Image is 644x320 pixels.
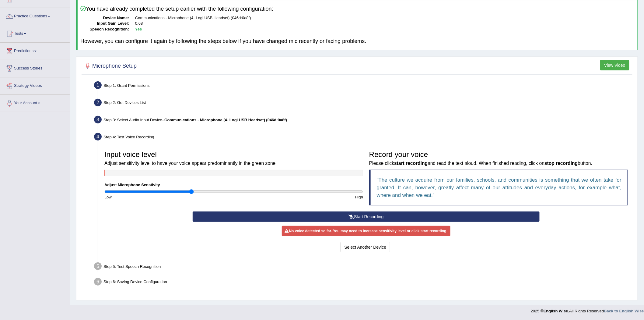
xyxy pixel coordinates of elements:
button: View Video [600,60,629,70]
h2: Microphone Setup [83,62,137,71]
b: start recording [394,161,428,166]
a: Strategy Videos [0,77,70,93]
a: Back to English Wise [604,309,644,313]
div: Step 1: Grant Permissions [91,80,635,93]
div: Step 3: Select Audio Input Device [91,114,635,127]
a: Predictions [0,43,70,58]
dd: Communications - Microphone (4- Logi USB Headset) (046d:0a8f) [135,15,635,21]
div: Step 6: Saving Device Configuration [91,276,635,290]
h4: However, you can configure it again by following the steps below if you have changed mic recently... [80,38,635,44]
a: Tests [0,25,70,41]
a: Practice Questions [0,8,70,23]
div: Step 2: Get Devices List [91,97,635,110]
div: High [234,194,366,200]
h3: Input voice level [104,151,363,167]
h4: You have already completed the setup earlier with the following configuration: [80,6,635,12]
a: Your Account [0,95,70,110]
div: 2025 © All Rights Reserved [531,305,644,314]
button: Select Another Device [341,242,390,252]
b: Yes [135,27,142,31]
small: Please click and read the text aloud. When finished reading, click on button. [369,161,592,166]
span: – [162,118,287,122]
div: Step 4: Test Voice Recording [91,131,635,144]
h3: Record your voice [369,151,628,167]
button: Start Recording [193,212,540,222]
dd: 0.68 [135,21,635,27]
q: The culture we acquire from our families, schools, and communities is something that we often tak... [377,177,621,198]
dt: Input Gain Level: [80,21,129,27]
a: Success Stories [0,60,70,75]
dt: Speech Recognition: [80,27,129,32]
b: Communications - Microphone (4- Logi USB Headset) (046d:0a8f) [164,118,287,122]
div: Step 5: Test Speech Recognition [91,261,635,274]
strong: English Wise. [544,309,569,313]
b: stop recording [544,161,578,166]
label: Adjust Microphone Senstivity [104,182,160,188]
small: Adjust sensitivity level to have your voice appear predominantly in the green zone [104,161,276,166]
div: No voice detected so far. You may need to increase sensitivity level or click start recording. [282,226,450,236]
div: Low [101,194,234,200]
dt: Device Name: [80,15,129,21]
